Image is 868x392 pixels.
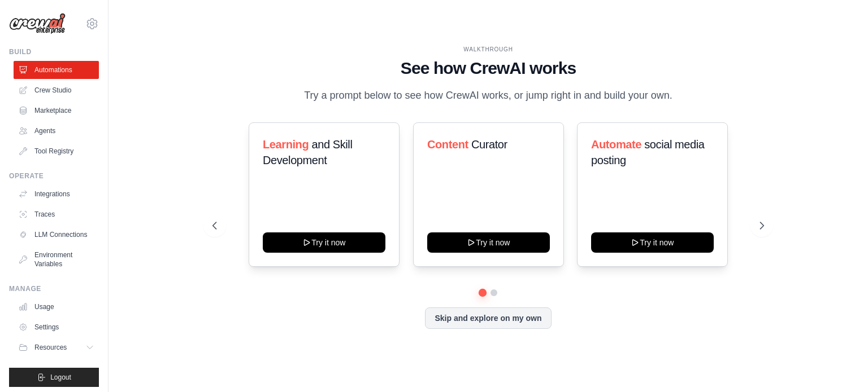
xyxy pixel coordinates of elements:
button: Try it now [263,232,385,253]
a: Environment Variables [14,246,99,273]
span: Resources [34,343,67,352]
button: Try it now [427,232,550,253]
a: Marketplace [14,102,99,120]
span: social media posting [591,138,705,166]
div: WALKTHROUGH [212,45,764,54]
button: Skip and explore on my own [425,307,551,329]
h1: See how CrewAI works [212,58,764,78]
div: Build [9,47,99,56]
a: Settings [14,318,99,336]
button: Try it now [591,232,714,253]
a: LLM Connections [14,226,99,244]
span: Content [427,138,468,151]
a: Automations [14,61,99,79]
a: Usage [14,298,99,316]
a: Integrations [14,185,99,203]
span: and Skill Development [263,138,352,166]
a: Agents [14,122,99,140]
a: Tool Registry [14,142,99,160]
div: Operate [9,171,99,180]
a: Crew Studio [14,81,99,99]
span: Logout [50,373,71,382]
p: Try a prompt below to see how CrewAI works, or jump right in and build your own. [298,87,678,104]
button: Logout [9,368,99,387]
button: Resources [14,338,99,356]
span: Automate [591,138,641,151]
img: Logo [9,13,66,34]
div: Manage [9,284,99,293]
span: Learning [263,138,309,151]
a: Traces [14,205,99,223]
span: Curator [471,138,507,151]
